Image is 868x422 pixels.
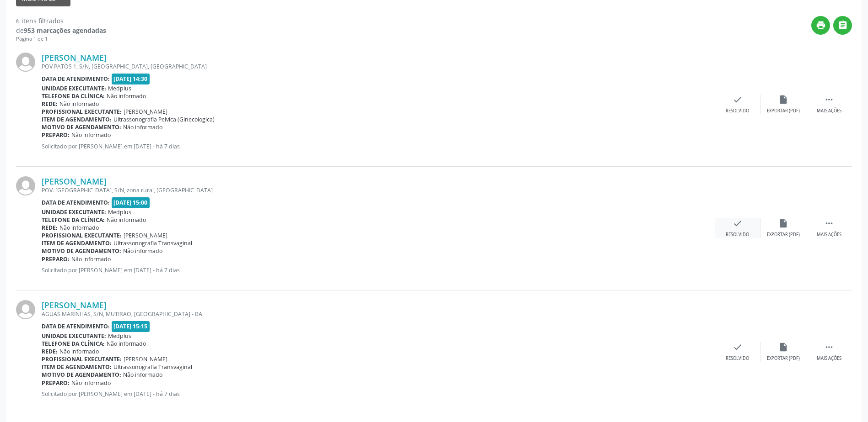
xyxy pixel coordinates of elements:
img: img [16,176,35,195]
i: insert_drive_file [778,95,788,105]
div: Resolvido [726,108,749,114]
b: Rede: [42,224,58,232]
i: insert_drive_file [778,218,788,228]
span: [DATE] 15:15 [112,321,150,332]
i: print [816,20,826,30]
span: Não informado [123,247,162,255]
img: img [16,53,35,72]
div: Exportar (PDF) [767,232,800,238]
b: Item de agendamento: [42,363,112,371]
b: Data de atendimento: [42,75,110,83]
b: Item de agendamento: [42,239,112,247]
b: Telefone da clínica: [42,340,105,348]
i: check [733,342,743,352]
p: Solicitado por [PERSON_NAME] em [DATE] - há 7 dias [42,390,715,398]
b: Preparo: [42,131,70,139]
div: Página 1 de 1 [16,35,106,43]
p: Solicitado por [PERSON_NAME] em [DATE] - há 7 dias [42,266,715,274]
i: check [733,95,743,105]
a: [PERSON_NAME] [42,176,107,186]
span: Não informado [71,255,111,263]
b: Profissional executante: [42,232,122,239]
b: Data de atendimento: [42,199,110,206]
span: Não informado [107,216,146,224]
a: [PERSON_NAME] [42,53,107,63]
div: Resolvido [726,355,749,362]
b: Item de agendamento: [42,116,112,123]
span: [PERSON_NAME] [124,232,167,239]
button: print [811,16,830,35]
b: Unidade executante: [42,332,106,340]
span: Não informado [107,92,146,100]
b: Preparo: [42,255,70,263]
b: Rede: [42,348,58,355]
span: Ultrassonografia Transvaginal [113,239,192,247]
b: Telefone da clínica: [42,216,105,224]
span: Medplus [108,84,131,92]
b: Motivo de agendamento: [42,371,121,379]
span: [DATE] 14:30 [112,74,150,84]
div: de [16,26,106,35]
b: Profissional executante: [42,108,122,116]
div: Mais ações [817,108,841,114]
b: Motivo de agendamento: [42,123,121,131]
div: POV. [GEOGRAPHIC_DATA], S/N, zona rural, [GEOGRAPHIC_DATA] [42,186,715,194]
div: Mais ações [817,232,841,238]
span: [PERSON_NAME] [124,108,167,116]
i:  [824,95,834,105]
p: Solicitado por [PERSON_NAME] em [DATE] - há 7 dias [42,142,715,150]
span: [PERSON_NAME] [124,355,167,363]
span: Não informado [59,224,99,232]
i:  [838,20,848,30]
a: [PERSON_NAME] [42,300,107,310]
b: Motivo de agendamento: [42,247,121,255]
b: Data de atendimento: [42,322,110,330]
div: Exportar (PDF) [767,108,800,114]
b: Rede: [42,100,58,108]
span: Não informado [59,348,99,355]
i:  [824,218,834,228]
div: POV PATOS 1, S/N, [GEOGRAPHIC_DATA], [GEOGRAPHIC_DATA] [42,63,715,70]
strong: 953 marcações agendadas [24,26,106,35]
span: Não informado [71,131,111,139]
div: Mais ações [817,355,841,362]
span: Ultrassonografia Pelvica (Ginecologica) [113,116,215,123]
span: Não informado [123,371,162,379]
b: Unidade executante: [42,208,106,216]
b: Unidade executante: [42,84,106,92]
span: Medplus [108,208,131,216]
span: [DATE] 15:00 [112,197,150,208]
i:  [824,342,834,352]
div: Exportar (PDF) [767,355,800,362]
i: check [733,218,743,228]
span: Não informado [123,123,162,131]
div: AGUAS MARINHAS, S/N, MUTIRAO, [GEOGRAPHIC_DATA] - BA [42,310,715,318]
b: Preparo: [42,379,70,387]
button:  [833,16,852,35]
b: Profissional executante: [42,355,122,363]
span: Não informado [71,379,111,387]
span: Ultrassonografia Transvaginal [113,363,192,371]
img: img [16,300,35,319]
div: 6 itens filtrados [16,16,106,26]
span: Não informado [107,340,146,348]
span: Medplus [108,332,131,340]
div: Resolvido [726,232,749,238]
b: Telefone da clínica: [42,92,105,100]
i: insert_drive_file [778,342,788,352]
span: Não informado [59,100,99,108]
